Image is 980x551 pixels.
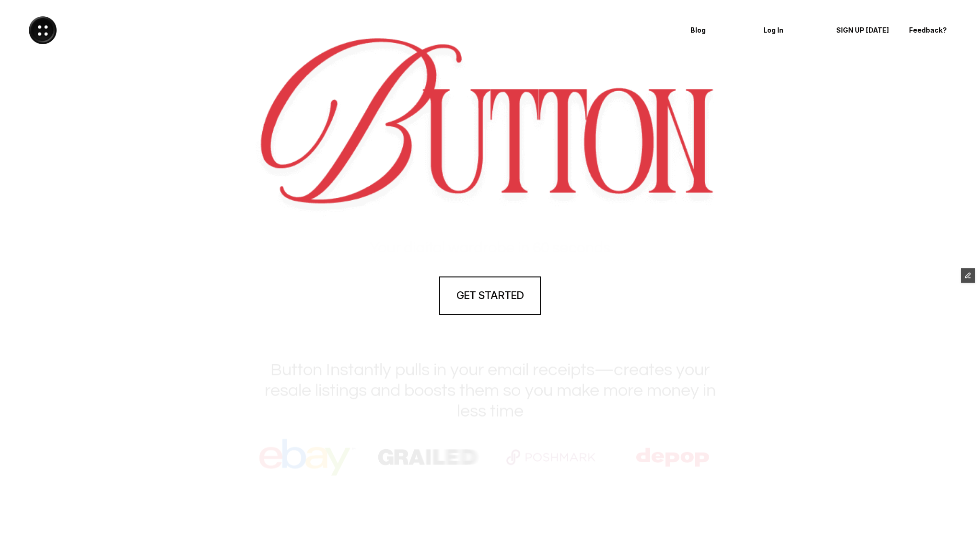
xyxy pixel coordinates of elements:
[439,276,541,315] a: GET STARTED
[902,18,970,43] a: Feedback?
[690,26,745,35] p: Blog
[757,18,825,43] a: Log In
[684,18,752,43] a: Blog
[829,18,898,43] a: SIGN UP [DATE]
[456,288,524,303] h4: GET STARTED
[909,26,964,35] p: Feedback?
[250,359,730,422] h1: Button Instantly pulls in your email receipts—creates your resale listings and boosts them so you...
[763,26,818,35] p: Log In
[370,240,610,256] strong: Your digital wardrobe in 60 seconds
[836,26,891,35] p: SIGN UP [DATE]
[961,268,975,283] button: Edit Framer Content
